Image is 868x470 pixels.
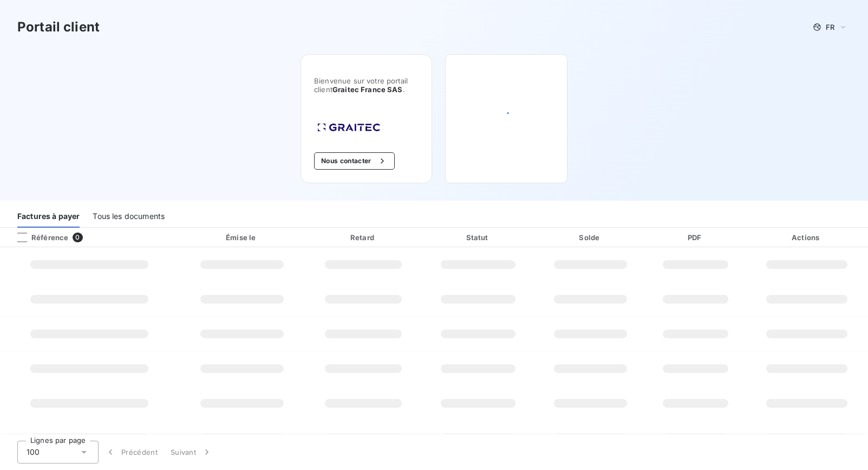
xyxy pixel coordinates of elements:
[826,23,834,31] span: FR
[164,441,219,463] button: Suivant
[93,205,165,228] div: Tous les documents
[17,17,100,37] h3: Portail client
[73,233,82,242] span: 0
[648,232,743,243] div: PDF
[314,152,394,170] button: Nous contacter
[314,76,418,94] span: Bienvenue sur votre portail client .
[332,85,403,94] span: Graitec France SAS
[27,447,40,458] span: 100
[181,232,303,243] div: Émise le
[308,232,420,243] div: Retard
[17,205,80,228] div: Factures à payer
[747,232,866,243] div: Actions
[423,232,533,243] div: Statut
[9,233,68,242] div: Référence
[314,120,383,135] img: Company logo
[99,441,164,463] button: Précédent
[537,232,643,243] div: Solde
